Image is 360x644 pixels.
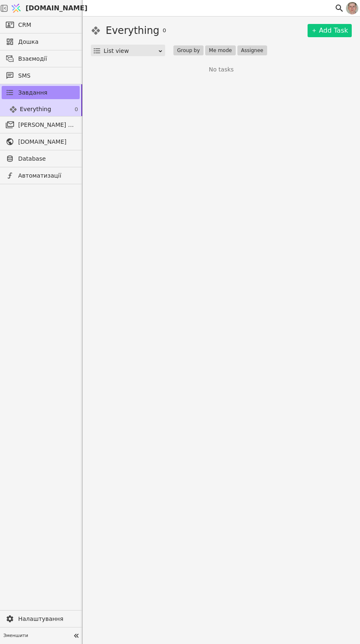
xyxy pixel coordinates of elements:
[2,612,80,625] a: Налаштування
[173,45,204,55] button: Group by
[18,138,76,146] span: [DOMAIN_NAME]
[18,55,76,63] span: Взаємодії
[18,88,47,97] span: Завдання
[18,121,76,129] span: [PERSON_NAME] розсилки
[18,154,76,163] span: Database
[308,24,352,37] a: Add Task
[2,18,80,31] a: CRM
[2,152,80,165] a: Database
[18,71,76,80] span: SMS
[18,615,76,623] span: Налаштування
[346,2,358,14] img: 1560949290925-CROPPED-IMG_0201-2-.jpg
[8,0,83,16] a: [DOMAIN_NAME]
[2,86,80,99] a: Завдання
[2,118,80,131] a: [PERSON_NAME] розсилки
[26,3,88,13] span: [DOMAIN_NAME]
[2,169,80,182] a: Автоматизації
[20,105,51,114] span: Everything
[10,0,22,16] img: Logo
[104,45,158,57] div: List view
[2,52,80,65] a: Взаємодії
[18,38,76,46] span: Дошка
[18,171,76,180] span: Автоматизації
[209,65,234,74] p: No tasks
[75,105,78,114] span: 0
[106,23,159,38] h1: Everything
[205,45,236,55] button: Me mode
[237,45,267,55] button: Assignee
[2,69,80,82] a: SMS
[18,21,31,29] span: CRM
[2,35,80,48] a: Дошка
[2,135,80,148] a: [DOMAIN_NAME]
[163,26,166,35] span: 0
[3,632,71,639] span: Зменшити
